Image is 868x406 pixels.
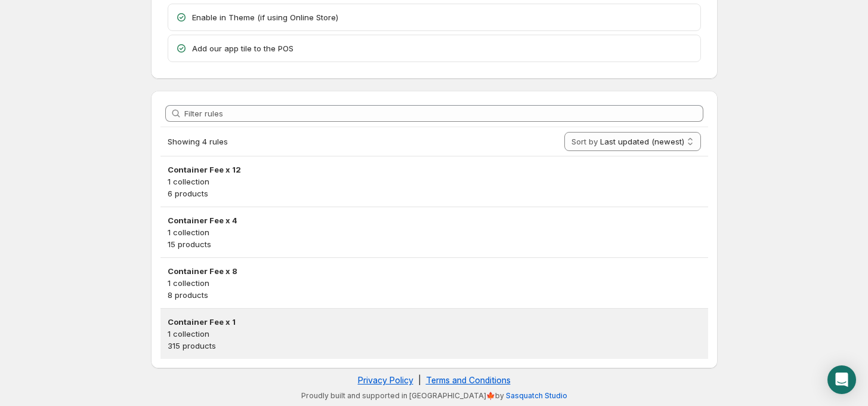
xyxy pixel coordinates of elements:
[168,176,701,187] p: 1 collection
[192,42,693,54] p: Add our app tile to the POS
[418,375,421,385] span: |
[168,164,701,176] h3: Container Fee x 12
[168,137,228,146] span: Showing 4 rules
[358,375,413,385] a: Privacy Policy
[168,328,701,340] p: 1 collection
[168,187,701,199] p: 6 products
[506,391,567,400] a: Sasquatch Studio
[168,214,701,226] h3: Container Fee x 4
[168,238,701,250] p: 15 products
[827,365,856,394] div: Open Intercom Messenger
[168,277,701,289] p: 1 collection
[157,391,712,401] p: Proudly built and supported in [GEOGRAPHIC_DATA]🍁by
[168,226,701,238] p: 1 collection
[168,265,701,277] h3: Container Fee x 8
[192,11,693,23] p: Enable in Theme (if using Online Store)
[168,316,701,328] h3: Container Fee x 1
[426,375,511,385] a: Terms and Conditions
[168,340,701,352] p: 315 products
[184,105,703,122] input: Filter rules
[168,289,701,301] p: 8 products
